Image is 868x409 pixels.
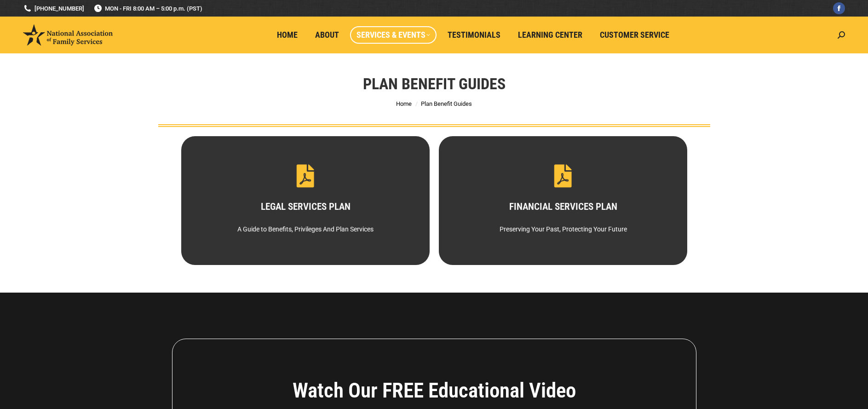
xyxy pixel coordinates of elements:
[93,4,202,13] span: MON - FRI 8:00 AM – 5:00 p.m. (PST)
[441,26,507,44] a: Testimonials
[454,221,671,237] div: Preserving Your Past, Protecting Your Future
[600,30,669,40] span: Customer Service
[23,4,84,13] a: [PHONE_NUMBER]
[23,24,113,46] img: National Association of Family Services
[593,26,676,44] a: Customer Service
[277,30,298,40] span: Home
[454,202,671,212] h3: FINANCIAL SERVICES PLAN
[518,30,582,40] span: Learning Center
[315,30,339,40] span: About
[833,2,845,14] a: Facebook page opens in new window
[396,100,412,107] a: Home
[197,221,413,237] div: A Guide to Benefits, Privileges And Plan Services
[309,26,345,44] a: About
[356,30,430,40] span: Services & Events
[270,26,304,44] a: Home
[421,100,472,107] span: Plan Benefit Guides
[241,378,627,403] h4: Watch Our FREE Educational Video
[448,30,500,40] span: Testimonials
[363,74,506,94] h1: Plan Benefit Guides
[512,26,589,44] a: Learning Center
[197,202,413,212] h3: LEGAL SERVICES PLAN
